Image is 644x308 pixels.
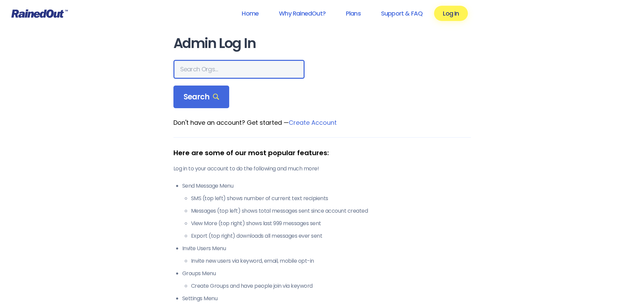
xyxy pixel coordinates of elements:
a: Create Account [289,118,337,127]
li: View More (top right) shows last 999 messages sent [191,219,471,228]
h1: Admin Log In [173,36,471,51]
li: Groups Menu [182,269,471,290]
a: Plans [337,6,369,21]
li: Invite new users via keyword, email, mobile opt-in [191,257,471,265]
span: Search [184,92,219,102]
a: Support & FAQ [372,6,431,21]
li: Export (top right) downloads all messages ever sent [191,232,471,240]
input: Search Orgs… [173,60,305,79]
a: Log In [434,6,468,21]
a: Why RainedOut? [270,6,334,21]
li: Send Message Menu [182,182,471,240]
p: Log in to your account to do the following and much more! [173,165,471,173]
li: SMS (top left) shows number of current text recipients [191,194,471,203]
a: Home [233,6,267,21]
li: Invite Users Menu [182,244,471,265]
li: Create Groups and have people join via keyword [191,282,471,290]
div: Search [173,86,230,109]
div: Here are some of our most popular features: [173,148,471,158]
li: Messages (top left) shows total messages sent since account created [191,207,471,215]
